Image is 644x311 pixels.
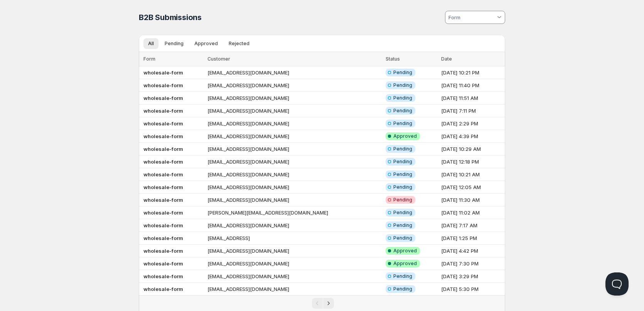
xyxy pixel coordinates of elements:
td: [EMAIL_ADDRESS][DOMAIN_NAME] [205,219,383,232]
td: [DATE] 7:17 AM [439,219,505,232]
span: Approved [393,260,417,267]
iframe: Help Scout Beacon - Open [605,272,629,296]
td: [DATE] 1:25 PM [439,232,505,245]
span: Pending [393,197,412,203]
span: Pending [393,120,412,127]
b: wholesale-form [143,120,183,127]
span: Pending [393,146,412,152]
b: wholesale-form [143,235,183,241]
b: wholesale-form [143,171,183,177]
span: Pending [393,95,412,101]
td: [DATE] 4:42 PM [439,245,505,257]
td: [EMAIL_ADDRESS][DOMAIN_NAME] [205,257,383,270]
span: Pending [393,82,412,88]
td: [EMAIL_ADDRESS][DOMAIN_NAME] [205,168,383,181]
span: Pending [393,286,412,292]
span: Pending [393,69,412,76]
td: [EMAIL_ADDRESS][DOMAIN_NAME] [205,130,383,143]
b: wholesale-form [143,248,183,254]
b: wholesale-form [143,260,183,267]
b: wholesale-form [143,159,183,165]
input: Form [447,11,496,24]
td: [EMAIL_ADDRESS][DOMAIN_NAME] [205,66,383,79]
span: Pending [393,210,412,216]
b: wholesale-form [143,108,183,114]
td: [DATE] 11:51 AM [439,92,505,105]
td: [EMAIL_ADDRESS][DOMAIN_NAME] [205,283,383,296]
span: Status [386,56,400,62]
span: Pending [393,222,412,228]
span: Pending [393,171,412,177]
span: B2B Submissions [139,13,202,22]
td: [DATE] 11:40 PM [439,79,505,92]
span: Approved [393,248,417,254]
nav: Pagination [139,295,505,311]
b: wholesale-form [143,222,183,228]
td: [EMAIL_ADDRESS][DOMAIN_NAME] [205,245,383,257]
span: Pending [165,41,184,47]
b: wholesale-form [143,197,183,203]
span: Form [143,56,155,62]
td: [DATE] 2:29 PM [439,117,505,130]
td: [EMAIL_ADDRESS][DOMAIN_NAME] [205,117,383,130]
td: [EMAIL_ADDRESS][DOMAIN_NAME] [205,181,383,194]
td: [DATE] 10:21 AM [439,168,505,181]
b: wholesale-form [143,146,183,152]
td: [DATE] 12:18 PM [439,155,505,168]
b: wholesale-form [143,184,183,190]
td: [DATE] 11:30 AM [439,194,505,206]
b: wholesale-form [143,286,183,292]
td: [EMAIL_ADDRESS][DOMAIN_NAME] [205,270,383,283]
span: Approved [393,133,417,139]
b: wholesale-form [143,95,183,101]
span: Date [441,56,452,62]
b: wholesale-form [143,210,183,216]
td: [DATE] 10:21 PM [439,66,505,79]
span: Pending [393,108,412,114]
span: Rejected [229,41,250,47]
td: [DATE] 12:05 AM [439,181,505,194]
td: [EMAIL_ADDRESS][DOMAIN_NAME] [205,79,383,92]
b: wholesale-form [143,273,183,279]
td: [EMAIL_ADDRESS][DOMAIN_NAME] [205,143,383,155]
b: wholesale-form [143,133,183,139]
td: [DATE] 7:30 PM [439,257,505,270]
td: [DATE] 4:39 PM [439,130,505,143]
b: wholesale-form [143,69,183,76]
td: [EMAIL_ADDRESS][DOMAIN_NAME] [205,194,383,206]
td: [EMAIL_ADDRESS][DOMAIN_NAME] [205,105,383,117]
span: All [148,41,154,47]
span: Pending [393,159,412,165]
td: [DATE] 11:02 AM [439,206,505,219]
span: Pending [393,235,412,241]
span: Pending [393,184,412,190]
td: [DATE] 5:30 PM [439,283,505,296]
td: [PERSON_NAME][EMAIL_ADDRESS][DOMAIN_NAME] [205,206,383,219]
td: [EMAIL_ADDRESS] [205,232,383,245]
span: Customer [207,56,230,62]
td: [DATE] 3:29 PM [439,270,505,283]
span: Pending [393,273,412,279]
td: [DATE] 7:11 PM [439,105,505,117]
td: [DATE] 10:29 AM [439,143,505,155]
b: wholesale-form [143,82,183,88]
td: [EMAIL_ADDRESS][DOMAIN_NAME] [205,92,383,105]
button: Next [323,298,334,309]
span: Approved [194,41,218,47]
td: [EMAIL_ADDRESS][DOMAIN_NAME] [205,155,383,168]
